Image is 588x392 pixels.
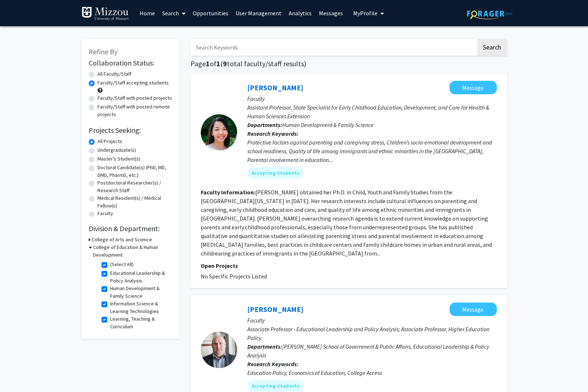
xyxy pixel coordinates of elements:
iframe: Chat [5,359,31,387]
label: Doctoral Candidate(s) (PhD, MD, DMD, PharmD, etc.) [97,164,172,179]
h2: Projects Seeking: [89,126,172,135]
div: Protective factors against parenting and caregiving stress, Children’s socio-emotional developmen... [247,138,497,164]
label: All Projects [97,138,122,145]
img: University of Missouri Logo [81,7,129,21]
label: Master's Student(s) [97,155,140,163]
p: Assistant Professor, State Specialist for Early Childhood Education, Development, and Care for He... [247,103,497,120]
label: (Select All) [110,261,133,268]
b: Research Keywords: [247,360,299,368]
b: Faculty Information: [201,189,255,196]
div: Education Policy, Economics of Education, College Access [247,368,497,377]
input: Search Keywords [191,39,476,56]
span: 9 [223,59,227,68]
label: Faculty/Staff with posted remote projects [97,103,172,118]
h2: Collaboration Status: [89,59,172,67]
a: Analytics [285,0,315,26]
label: Faculty/Staff with posted projects [97,94,172,102]
a: Opportunities [189,0,232,26]
mat-chip: Accepting Students [247,167,304,179]
button: Search [477,39,507,56]
img: ForagerOne Logo [467,8,512,19]
a: [PERSON_NAME] [247,305,303,314]
label: Postdoctoral Researcher(s) / Research Staff [97,179,172,194]
span: [PERSON_NAME] School of Government & Public Affairs, Educational Leadership & Policy Analysis [247,343,489,359]
p: Associate Professor - Educational Leadership and Policy Analysis; Associate Professor, Higher Edu... [247,325,497,342]
label: Learning, Teaching & Curriculum [110,315,171,330]
a: Search [159,0,189,26]
span: 1 [206,59,210,68]
p: Faculty [247,316,497,325]
a: [PERSON_NAME] [247,83,303,92]
label: Faculty [97,210,113,217]
h2: Division & Department: [89,224,172,233]
label: All Faculty/Staff [97,70,131,78]
label: Faculty/Staff accepting students [97,79,169,87]
label: Educational Leadership & Policy Analysis [110,269,171,285]
span: Human Development & Family Science [282,121,373,128]
span: No Specific Projects Listed [201,273,267,280]
b: Departments: [247,343,282,350]
p: Faculty [247,94,497,103]
h1: Page of ( total faculty/staff results) [191,59,507,68]
a: Home [136,0,159,26]
label: Human Development & Family Science [110,285,171,300]
label: Information Science & Learning Technologies [110,300,171,315]
span: My Profile [353,9,377,17]
b: Research Keywords: [247,130,299,137]
button: Message Aileen Garcia [449,81,497,94]
a: User Management [232,0,285,26]
h3: College of Education & Human Development [93,243,172,259]
button: Message Bradley Curs [449,302,497,316]
p: Open Projects [201,261,497,270]
span: 1 [216,59,220,68]
a: Messages [315,0,347,26]
label: Medical Resident(s) / Medical Fellow(s) [97,194,172,210]
label: Special Education [110,330,149,338]
span: Refine By [89,47,117,56]
b: Departments: [247,121,282,128]
fg-read-more: [PERSON_NAME] obtained her Ph.D. in Child, Youth and Family Studies from the [GEOGRAPHIC_DATA][US... [201,189,492,257]
mat-chip: Accepting Students [247,380,304,392]
label: Undergraduate(s) [97,146,136,154]
h3: College of Arts and Science [92,236,152,243]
